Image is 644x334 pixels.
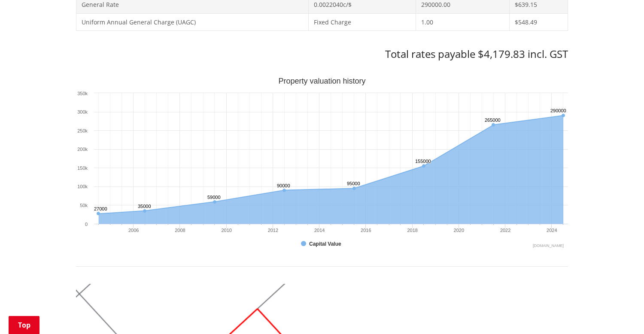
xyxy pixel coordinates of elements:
text: 2014 [314,228,325,233]
div: Property valuation history. Highcharts interactive chart. [76,78,568,249]
path: Wednesday, Jun 30, 12:00, 265,000. Capital Value. [492,123,495,126]
path: Friday, Jun 30, 12:00, 35,000. Capital Value. [143,209,146,213]
text: 90000 [277,183,290,188]
text: 155000 [415,159,431,164]
path: Saturday, Jun 30, 12:00, 155,000. Capital Value. [422,164,425,168]
text: Property valuation history [278,77,365,85]
text: 290000 [550,108,566,113]
td: Uniform Annual General Charge (UAGC) [76,13,309,31]
svg: Interactive chart [76,78,568,249]
text: 2024 [547,228,557,233]
path: Wednesday, Jun 30, 12:00, 27,000. Capital Value. [97,212,100,215]
text: 2006 [128,228,139,233]
text: 2022 [500,228,510,233]
text: 200k [77,147,88,152]
text: 265000 [485,117,501,123]
text: 2010 [221,228,231,233]
text: 250k [77,128,88,133]
td: Fixed Charge [309,13,416,31]
iframe: Messenger Launcher [605,298,635,329]
text: 95000 [347,181,360,186]
text: 100k [77,184,88,189]
text: 2012 [268,228,278,233]
text: 2016 [361,228,371,233]
path: Tuesday, Jun 30, 12:00, 59,000. Capital Value. [213,200,216,204]
td: 1.00 [416,13,509,31]
text: 2020 [454,228,464,233]
text: 350k [77,91,88,96]
button: Show Capital Value [301,241,344,247]
path: Tuesday, Jun 30, 12:00, 95,000. Capital Value. [352,187,356,190]
text: 35000 [138,204,151,209]
text: 0 [85,222,88,227]
text: 27000 [94,206,107,211]
text: 150k [77,165,88,171]
text: 59000 [207,195,221,200]
path: Sunday, Jun 30, 12:00, 290,000. Capital Value. [562,114,565,117]
text: 2018 [407,228,417,233]
text: 300k [77,109,88,114]
text: 50k [80,203,88,208]
a: Top [9,316,39,334]
text: 2008 [175,228,185,233]
path: Saturday, Jun 30, 12:00, 90,000. Capital Value. [283,189,286,192]
h3: Total rates payable $4,179.83 incl. GST [76,48,568,60]
text: Chart credits: Highcharts.com [533,244,564,248]
td: $548.49 [509,13,568,31]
